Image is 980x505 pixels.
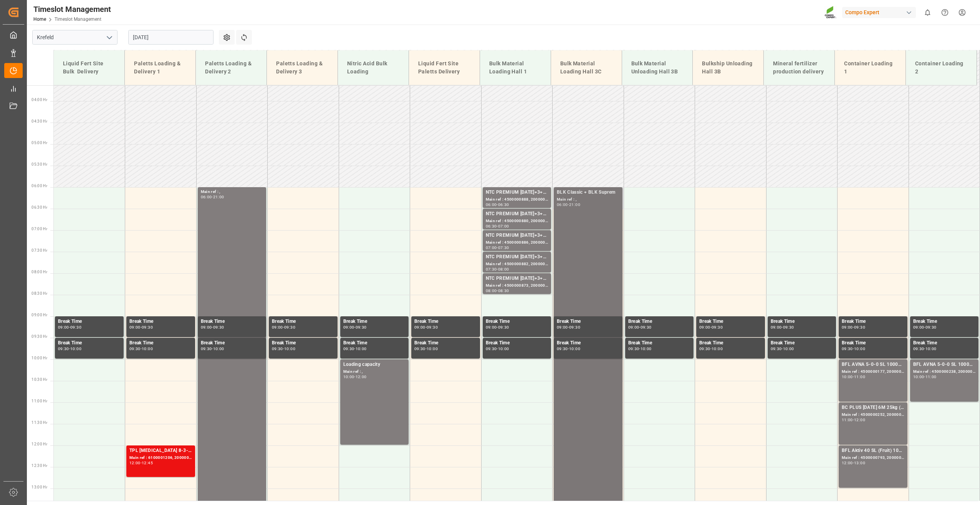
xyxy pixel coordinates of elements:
[924,326,925,329] div: -
[31,399,47,403] span: 11:00 Hr
[201,318,263,326] div: Break Time
[414,347,425,351] div: 09:30
[639,326,640,329] div: -
[486,56,545,79] div: Bulk Material Loading Hall 1
[712,326,723,329] div: 09:30
[842,339,904,347] div: Break Time
[70,326,81,329] div: 09:30
[641,347,652,351] div: 10:00
[129,447,192,455] div: TPL [MEDICAL_DATA] 8-3-8 20kg (x50) D,A,CH,FR;FLO T NK 14-0-19 25kg (x40) INT;[PERSON_NAME] 20-5-...
[557,196,619,203] div: Main ref : ,
[557,326,568,329] div: 09:00
[141,461,142,465] div: -
[497,326,498,329] div: -
[641,326,652,329] div: 09:30
[272,339,334,347] div: Break Time
[568,326,569,329] div: -
[557,56,616,79] div: Bulk Material Loading Hall 3C
[58,326,69,329] div: 09:00
[842,318,904,326] div: Break Time
[31,205,47,209] span: 06:30 Hr
[842,404,904,412] div: BC PLUS [DATE] 6M 25kg (x42) INT;
[32,30,118,45] input: Type to search/select
[912,56,970,79] div: Container Loading 2
[427,326,438,329] div: 09:30
[498,289,509,292] div: 08:30
[343,318,406,326] div: Break Time
[213,347,224,351] div: 10:00
[770,56,828,79] div: Mineral fertilizer production delivery
[783,347,794,351] div: 10:00
[31,485,47,489] span: 13:00 Hr
[415,56,473,79] div: Liquid Fert Site Paletts Delivery
[103,32,115,43] button: open menu
[31,141,47,145] span: 05:00 Hr
[853,418,854,422] div: -
[343,326,354,329] div: 09:00
[31,356,47,360] span: 10:00 Hr
[569,203,580,206] div: 21:00
[343,361,406,369] div: Loading capacity
[925,347,937,351] div: 10:00
[557,339,619,347] div: Break Time
[913,339,976,347] div: Break Time
[639,347,640,351] div: -
[913,361,976,369] div: BFL AVNA 5-0-0 SL 1000L IBC MTO;
[201,339,263,347] div: Break Time
[853,326,854,329] div: -
[212,195,213,199] div: -
[129,339,192,347] div: Break Time
[557,203,568,206] div: 06:00
[853,347,854,351] div: -
[854,347,865,351] div: 10:00
[569,326,580,329] div: 09:30
[129,455,192,461] div: Main ref : 6100001206, 2000000940;
[31,270,47,274] span: 08:00 Hr
[58,318,121,326] div: Break Time
[712,347,723,351] div: 10:00
[924,347,925,351] div: -
[33,3,111,15] div: Timeslot Management
[854,375,865,379] div: 11:00
[557,318,619,326] div: Break Time
[356,347,367,351] div: 10:00
[356,375,367,379] div: 12:00
[212,347,213,351] div: -
[497,224,498,228] div: -
[710,347,712,351] div: -
[343,339,406,347] div: Break Time
[141,326,142,329] div: -
[486,218,548,224] div: Main ref : 4500000880, 2000000854;
[414,318,477,326] div: Break Time
[783,326,794,329] div: 09:30
[414,339,477,347] div: Break Time
[771,347,782,351] div: 09:30
[699,56,757,79] div: Bulkship Unloading Hall 3B
[557,189,619,196] div: BLK Classic + BLK Suprem
[486,246,497,249] div: 07:00
[486,210,548,218] div: NTC PREMIUM [DATE]+3+TE BULK;
[31,463,47,468] span: 12:30 Hr
[31,291,47,296] span: 08:30 Hr
[486,282,548,289] div: Main ref : 4500000873, 2000000854;
[129,326,141,329] div: 09:00
[58,347,69,351] div: 09:30
[201,326,212,329] div: 09:00
[628,347,639,351] div: 09:30
[354,375,355,379] div: -
[925,375,937,379] div: 11:00
[936,4,954,21] button: Help Center
[824,6,837,19] img: Screenshot%202023-09-29%20at%2010.02.21.png_1712312052.png
[498,224,509,228] div: 07:00
[486,232,548,239] div: NTC PREMIUM [DATE]+3+TE BULK;
[425,326,427,329] div: -
[913,347,924,351] div: 09:30
[913,326,924,329] div: 09:00
[486,253,548,261] div: NTC PREMIUM [DATE]+3+TE BULK;
[925,326,937,329] div: 09:30
[201,189,263,195] div: Main ref : ,
[213,326,224,329] div: 09:30
[498,246,509,249] div: 07:30
[486,326,497,329] div: 09:00
[142,461,153,465] div: 12:45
